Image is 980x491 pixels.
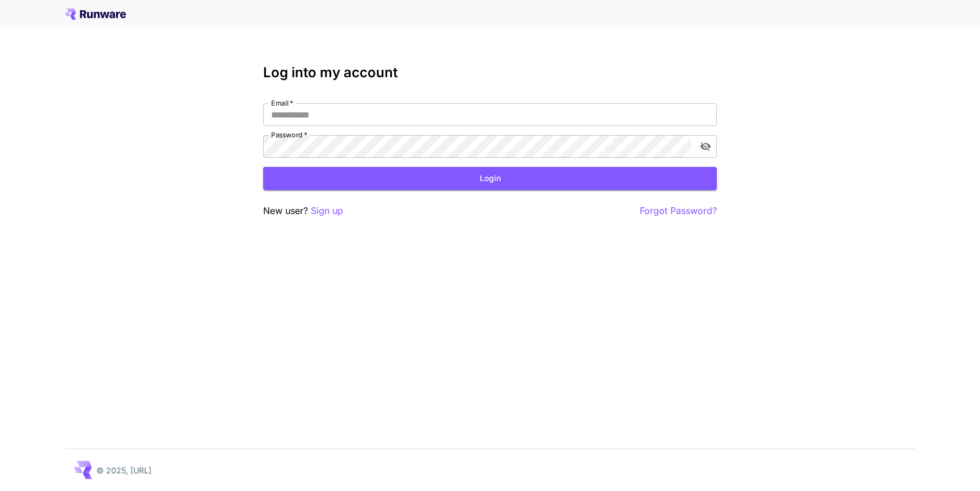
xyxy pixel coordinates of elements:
[695,136,716,157] button: toggle password visibility
[96,464,151,476] p: © 2025, [URL]
[311,204,343,218] button: Sign up
[640,204,717,218] button: Forgot Password?
[263,204,343,218] p: New user?
[263,65,717,81] h3: Log into my account
[263,167,717,190] button: Login
[271,130,307,140] label: Password
[271,98,293,108] label: Email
